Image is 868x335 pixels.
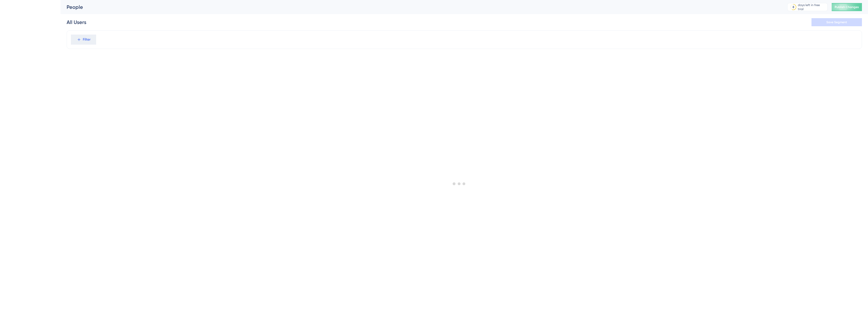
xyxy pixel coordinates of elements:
div: People [67,4,775,11]
div: All Users [67,19,86,26]
button: Publish Changes [832,3,862,11]
button: Save Segment [811,18,862,26]
span: Save Segment [826,20,847,24]
div: days left in free trial [798,3,826,11]
div: 8 [793,5,794,9]
span: Publish Changes [835,5,859,9]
